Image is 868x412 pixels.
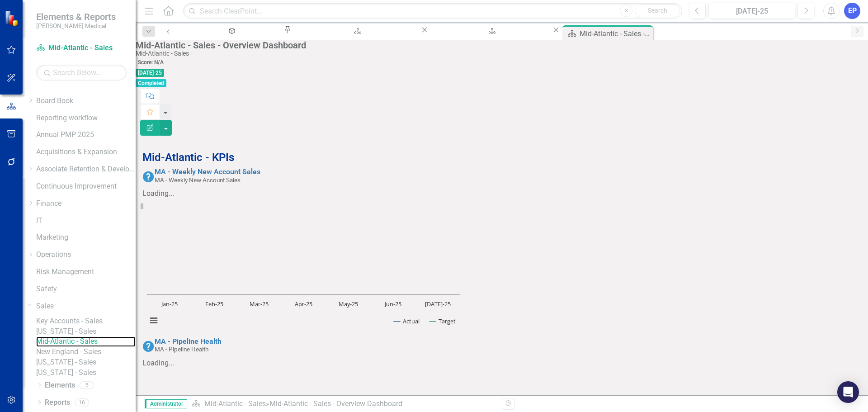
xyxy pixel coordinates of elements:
img: No Information [143,341,154,352]
a: Balanced Scorecard (Daily Huddle) [178,25,283,37]
span: Search [648,7,667,14]
div: Mid-Atlantic - Sales - Overview Dashboard [580,28,651,39]
svg: Interactive chart [142,199,465,335]
a: MA - Pipeline Health [155,337,222,346]
a: MA - Weekly New Account Sales [155,167,260,176]
button: View chart menu, Chart [147,314,160,327]
small: [PERSON_NAME] Medical [36,22,116,29]
button: Show Actual [394,317,420,325]
div: 16 [75,398,89,406]
span: Administrator [145,399,187,408]
div: [DATE]-25 [712,6,792,17]
a: [US_STATE] - Sales - Overview Dashboard [429,25,552,37]
a: Key Accounts - Sales [36,316,136,327]
div: Mid-Atlantic - Sales - Overview Dashboard [269,399,402,408]
button: Show Target [429,317,456,325]
div: [US_STATE] - Sales - Overview Dashboard [438,34,543,45]
small: MA - Pipeline Health [155,346,208,353]
div: Loading... [142,358,495,369]
a: Continuous Improvement [36,181,136,192]
a: Marketing [36,232,136,243]
span: [DATE]-25 [136,69,164,77]
a: Associate Retention & Development [36,164,136,175]
text: Jan-25 [160,300,178,308]
button: Search [635,5,680,17]
a: Board Book [36,96,136,106]
a: [US_STATE] - Sales [36,327,136,337]
a: Risk Management [36,267,136,277]
a: Operations [36,250,136,260]
div: Key Accounts - Sales - Overview Dashboard [300,34,412,45]
text: Mar-25 [250,300,269,308]
div: » [192,399,495,409]
a: New England - Sales [36,347,136,357]
a: [US_STATE] - Sales [36,368,136,378]
span: Elements & Reports [36,11,116,22]
a: Mid-Atlantic - Sales [204,399,266,408]
a: Mid-Atlantic - Sales [36,336,136,347]
button: EP [844,3,860,19]
a: Annual PMP 2025 [36,130,136,140]
text: Apr-25 [295,300,312,308]
div: Open Intercom Messenger [837,381,859,403]
span: Score: N/A [136,58,166,66]
div: 5 [80,381,94,389]
button: [DATE]-25 [708,3,795,19]
a: Reports [45,398,70,408]
input: Search ClearPoint... [183,3,682,19]
text: May-25 [339,300,358,308]
a: Elements [45,380,75,391]
a: Mid-Atlantic - Sales [36,43,127,53]
div: Loading... [142,189,495,199]
a: Acquisitions & Expansion [36,147,136,157]
div: Balanced Scorecard (Daily Huddle) [186,34,275,45]
text: [DATE]-25 [425,300,451,308]
text: Feb-25 [205,300,223,308]
div: Mid-Atlantic - Sales [136,50,863,57]
a: [US_STATE] - Sales [36,357,136,368]
div: Chart. Highcharts interactive chart. [142,199,495,335]
a: IT [36,216,136,226]
img: ClearPoint Strategy [4,10,20,26]
a: Safety [36,284,136,294]
input: Search Below... [36,65,127,81]
div: Mid-Atlantic - Sales - Overview Dashboard [136,40,863,50]
small: MA - Weekly New Account Sales [155,176,241,184]
span: Completed [136,79,166,87]
text: Jun-25 [384,300,401,308]
img: No Information [143,171,154,182]
a: Finance [36,199,136,209]
a: Reporting workflow [36,113,136,123]
a: Key Accounts - Sales - Overview Dashboard [292,25,420,37]
strong: Mid-Atlantic - KPIs [142,151,234,164]
a: Sales [36,301,136,312]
